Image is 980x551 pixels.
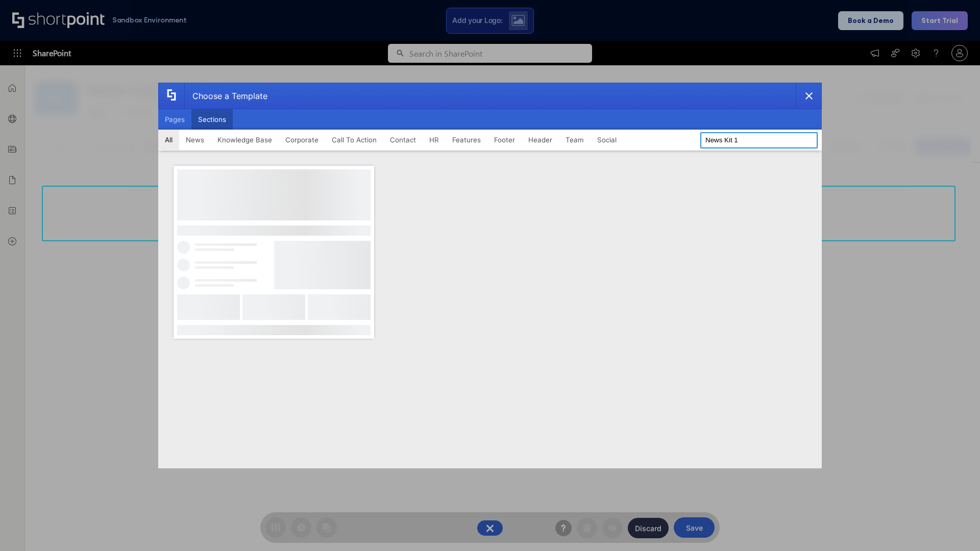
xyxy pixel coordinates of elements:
button: Knowledge Base [211,130,279,150]
button: Sections [191,109,233,130]
div: Choose a Template [184,83,267,109]
button: Social [591,130,623,150]
button: HR [423,130,446,150]
button: News [179,130,211,150]
button: Features [446,130,487,150]
button: Team [559,130,591,150]
button: Pages [158,109,191,130]
button: Footer [487,130,522,150]
button: Contact [383,130,423,150]
button: All [158,130,179,150]
div: template selector [158,83,822,468]
input: Search [700,132,818,148]
button: Call To Action [325,130,383,150]
button: Header [522,130,559,150]
iframe: Chat Widget [796,433,980,551]
button: Corporate [279,130,325,150]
